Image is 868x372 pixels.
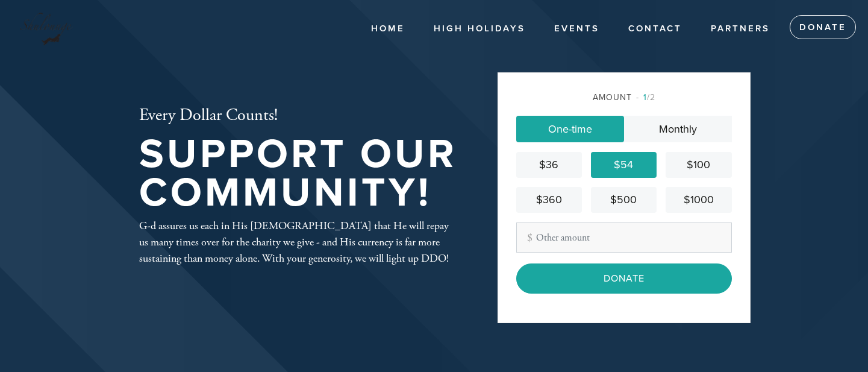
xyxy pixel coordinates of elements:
span: 1 [643,92,647,102]
div: $54 [596,157,652,173]
a: Partners [702,17,779,40]
a: $54 [591,152,657,178]
div: $360 [521,192,577,208]
a: Contact [619,17,691,40]
h2: Every Dollar Counts! [139,106,458,126]
div: $500 [596,192,652,208]
a: $36 [516,152,582,178]
input: Donate [516,263,732,294]
a: One-time [516,116,624,142]
h1: Support our Community! [139,135,458,213]
a: $360 [516,187,582,213]
div: Amount [516,91,732,104]
a: $100 [666,152,731,178]
div: $1000 [670,192,726,208]
a: Events [545,17,608,40]
input: Other amount [516,222,732,253]
div: $100 [670,157,726,173]
a: High Holidays [425,17,534,40]
img: Shulounge%20Logo%20HQ%20%28no%20background%29.png [18,6,74,49]
a: $1000 [666,187,731,213]
a: Home [362,17,414,40]
a: $500 [591,187,657,213]
div: G-d assures us each in His [DEMOGRAPHIC_DATA] that He will repay us many times over for the chari... [139,218,458,266]
span: /2 [636,92,655,102]
a: Monthly [624,116,732,142]
a: Donate [790,15,856,39]
div: $36 [521,157,577,173]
